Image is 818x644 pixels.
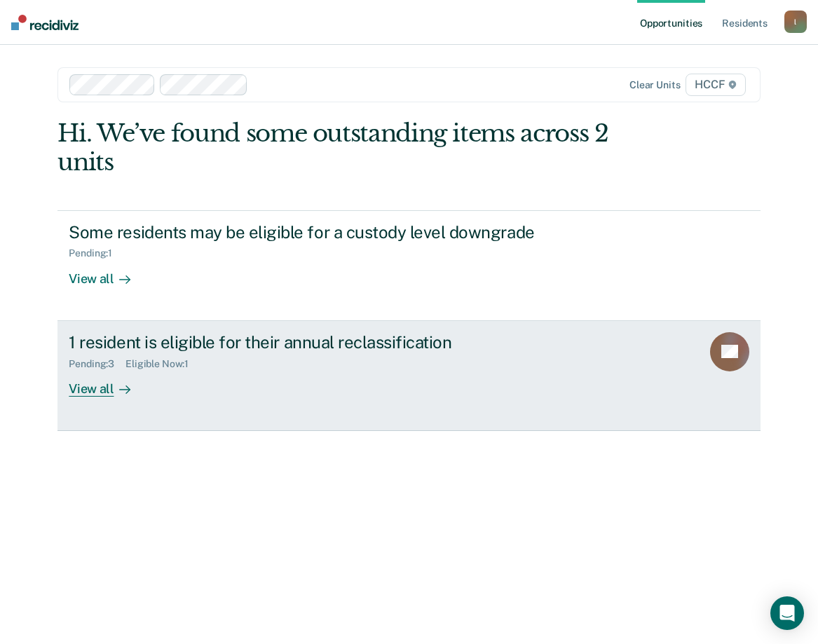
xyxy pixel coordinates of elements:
a: 1 resident is eligible for their annual reclassificationPending:3Eligible Now:1View all [57,321,760,431]
a: Some residents may be eligible for a custody level downgradePending:1View all [57,210,760,321]
div: Clear units [629,79,681,91]
div: View all [69,259,147,287]
div: Hi. We’ve found some outstanding items across 2 units [57,119,620,177]
button: l [784,11,807,33]
span: HCCF [686,74,745,96]
div: 1 resident is eligible for their annual reclassification [69,332,561,352]
div: Open Intercom Messenger [770,596,804,630]
div: Some residents may be eligible for a custody level downgrade [69,222,561,242]
div: View all [69,369,147,397]
div: Eligible Now : 1 [125,358,200,370]
div: Pending : 3 [69,358,125,370]
div: Pending : 1 [69,247,123,259]
img: Recidiviz [11,15,79,30]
